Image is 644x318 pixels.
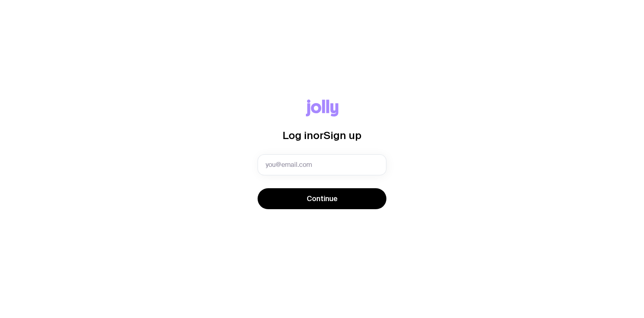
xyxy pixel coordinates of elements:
[258,188,386,209] button: Continue
[258,154,386,175] input: you@email.com
[324,129,361,141] span: Sign up
[283,129,313,141] span: Log in
[307,194,338,204] span: Continue
[313,129,324,141] span: or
